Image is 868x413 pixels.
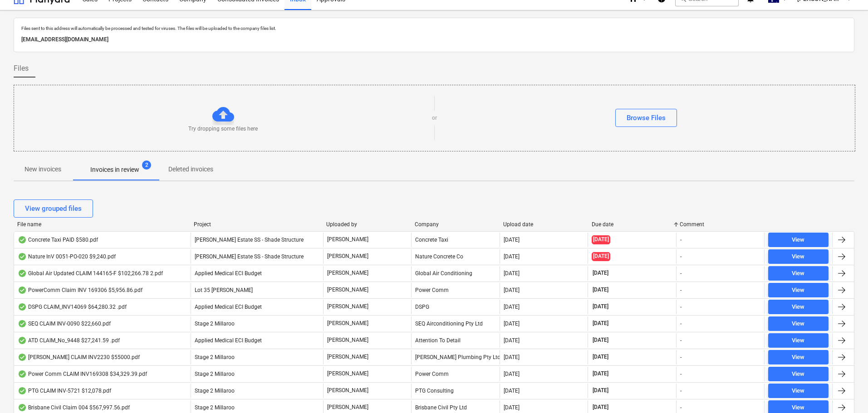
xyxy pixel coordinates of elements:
div: OCR finished [18,236,27,243]
button: View [768,367,829,381]
p: [PERSON_NAME] [327,320,368,327]
div: [DATE] [504,337,520,344]
button: View [768,266,829,281]
div: - [680,270,682,277]
div: Attention To Detail [411,333,499,348]
p: [PERSON_NAME] [327,353,368,361]
span: Patrick Estate SS - Shade Structure [195,237,304,243]
div: [DATE] [504,354,520,360]
p: or [432,114,437,122]
button: View [768,233,829,247]
div: PowerComm Claim INV 169306 $5,956.86.pdf [18,287,142,294]
div: Global Air Conditioning [411,266,499,281]
button: View [768,249,829,264]
p: [PERSON_NAME] [327,403,368,411]
div: View grouped files [25,203,82,214]
p: Try dropping some files here [188,125,258,133]
span: Applied Medical ECI Budget [195,337,262,344]
div: [DATE] [504,287,520,293]
p: [PERSON_NAME] [327,370,368,378]
span: Lot 35 Griffin, Brendale [195,287,253,293]
div: View [792,386,804,396]
div: View [792,335,804,346]
span: [DATE] [592,353,609,361]
div: Nature Concrete Co [411,249,499,264]
div: - [680,337,682,344]
div: OCR finished [18,404,27,411]
div: OCR finished [18,370,27,378]
div: [DATE] [504,388,520,394]
p: New invoices [25,165,61,174]
div: - [680,253,682,260]
div: [DATE] [504,321,520,327]
span: 2 [142,160,151,170]
button: View [768,316,829,331]
div: - [680,321,682,327]
div: Power Comm [411,367,499,381]
button: View grouped files [14,199,93,218]
div: View [792,403,804,413]
div: View [792,352,804,363]
span: Stage 2 Millaroo [195,388,235,394]
p: [PERSON_NAME] [327,253,368,260]
div: Concrete Taxi PAID $580.pdf [18,236,98,243]
p: Files sent to this address will automatically be processed and tested for viruses. The files will... [21,25,847,31]
div: Brisbane Civil Claim 004 $567,997.56.pdf [18,404,130,411]
div: DSPG CLAIM_INV14069 $64,280.32 .pdf [18,303,127,311]
span: Stage 2 Millaroo [195,404,235,411]
div: [DATE] [504,404,520,411]
button: View [768,350,829,364]
span: [DATE] [592,252,610,261]
button: View [768,333,829,348]
button: View [768,283,829,297]
div: OCR finished [18,287,27,294]
div: View [792,302,804,312]
div: ATD CLAIM_No_9448 $27,241.59 .pdf [18,337,120,344]
div: [PERSON_NAME] CLAIM INV2230 $55000.pdf [18,354,140,361]
div: - [680,237,682,243]
div: View [792,252,804,262]
div: View [792,235,804,245]
div: - [680,354,682,360]
div: Power Comm CLAIM INV169308 $34,329.39.pdf [18,370,147,378]
div: Try dropping some files hereorBrowse Files [14,85,855,151]
div: View [792,369,804,379]
div: File name [17,221,186,228]
div: OCR finished [18,270,27,277]
span: Applied Medical ECI Budget [195,270,262,277]
div: SEQ Airconditioning Pty Ltd [411,316,499,331]
span: Patrick Estate SS - Shade Structure [195,253,304,260]
div: Power Comm [411,283,499,297]
button: View [768,384,829,398]
div: View [792,285,804,296]
span: [DATE] [592,286,609,294]
div: - [680,388,682,394]
div: Project [194,221,319,228]
div: Comment [680,221,761,228]
div: Nature InV 0051-PO-020 $9,240.pdf [18,253,116,260]
span: [DATE] [592,320,609,327]
span: Applied Medical ECI Budget [195,304,262,310]
p: [PERSON_NAME] [327,387,368,394]
div: OCR finished [18,337,27,344]
p: [PERSON_NAME] [327,236,368,243]
div: OCR finished [18,303,27,311]
span: [DATE] [592,403,609,411]
span: [DATE] [592,303,609,311]
p: Invoices in review [90,165,139,175]
span: [DATE] [592,387,609,394]
div: [PERSON_NAME] Plumbing Pty Ltd [411,350,499,364]
div: - [680,404,682,411]
div: Upload date [503,221,584,228]
span: [DATE] [592,235,610,244]
span: Stage 2 Millaroo [195,354,235,360]
div: [DATE] [504,253,520,260]
div: Browse Files [627,112,666,124]
div: Due date [592,221,673,228]
p: [PERSON_NAME] [327,303,368,311]
span: [DATE] [592,336,609,344]
div: - [680,371,682,377]
div: SEQ CLAIM INV-0090 $22,660.pdf [18,320,111,327]
div: [DATE] [504,270,520,277]
button: Browse Files [615,109,677,127]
